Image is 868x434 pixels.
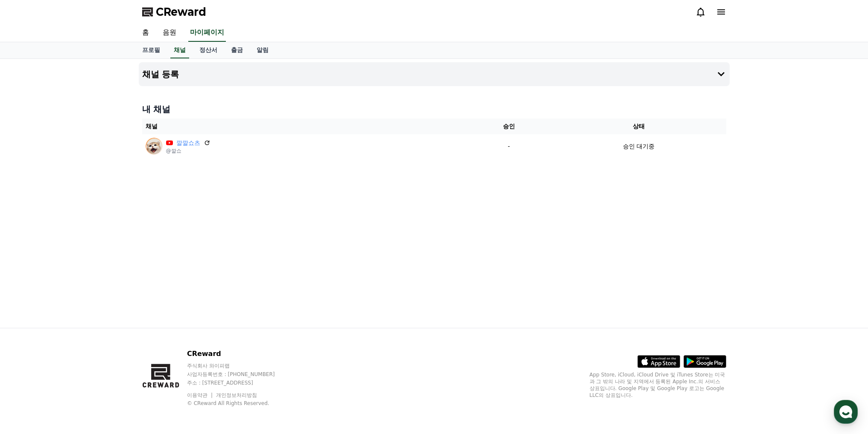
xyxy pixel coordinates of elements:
a: 프로필 [135,42,167,58]
h4: 채널 등록 [142,69,179,79]
a: 정산서 [193,42,224,58]
a: 마이페이지 [188,24,226,42]
a: 개인정보처리방침 [216,392,257,398]
a: 홈 [135,24,156,42]
a: 알림 [250,42,275,58]
button: 채널 등록 [139,62,730,86]
p: 주소 : [STREET_ADDRESS] [187,379,291,386]
th: 상태 [551,119,726,134]
a: 채널 [170,42,189,58]
a: 출금 [224,42,250,58]
p: App Store, iCloud, iCloud Drive 및 iTunes Store는 미국과 그 밖의 나라 및 지역에서 등록된 Apple Inc.의 서비스 상표입니다. Goo... [590,371,726,399]
p: 승인 대기중 [623,142,655,151]
p: - [470,142,548,151]
p: © CReward All Rights Reserved. [187,400,291,407]
th: 승인 [466,119,551,134]
span: CReward [156,5,206,19]
p: 주식회사 와이피랩 [187,362,291,369]
th: 채널 [142,119,467,134]
a: 이용약관 [187,392,214,398]
a: 음원 [156,24,183,42]
p: @깔쇼 [166,148,210,154]
p: CReward [187,349,291,359]
p: 사업자등록번호 : [PHONE_NUMBER] [187,371,291,378]
a: CReward [142,5,206,19]
h4: 내 채널 [142,103,726,115]
a: 깔깔쇼츠 [176,139,200,148]
img: 깔깔쇼츠 [146,138,163,155]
